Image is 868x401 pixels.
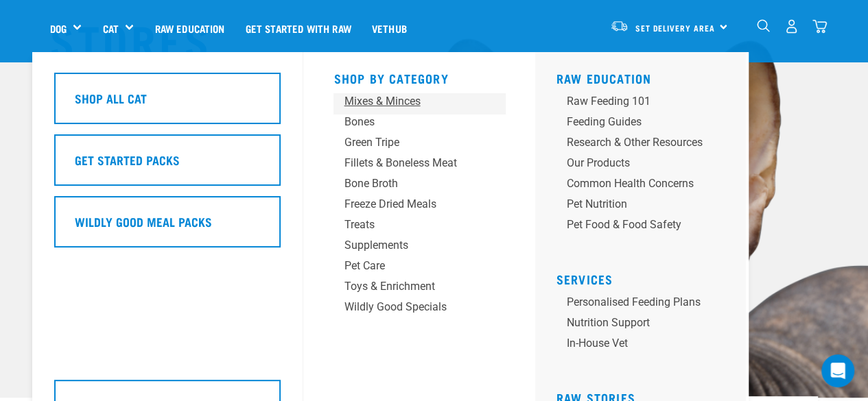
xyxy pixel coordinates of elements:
[784,19,799,34] img: user.png
[74,212,211,230] h5: Wildly Good Meal Packs
[144,1,235,56] a: Raw Education
[556,155,735,175] a: Our Products
[54,73,281,134] a: Shop All Cat
[54,196,281,258] a: Wildly Good Meal Packs
[333,237,505,258] a: Supplements
[566,93,702,110] div: Raw Feeding 101
[333,134,505,155] a: Green Tripe
[333,71,505,82] h5: Shop By Category
[344,217,472,233] div: Treats
[54,134,281,196] a: Get Started Packs
[333,114,505,134] a: Bones
[333,196,505,217] a: Freeze Dried Meals
[556,175,735,196] a: Common Health Concerns
[344,196,472,212] div: Freeze Dried Meals
[50,21,67,36] a: Dog
[556,294,735,315] a: Personalised Feeding Plans
[812,19,827,34] img: home-icon@2x.png
[333,258,505,278] a: Pet Care
[566,175,702,192] div: Common Health Concerns
[566,134,702,151] div: Research & Other Resources
[556,315,735,335] a: Nutrition Support
[556,217,735,237] a: Pet Food & Food Safety
[74,89,146,107] h5: Shop All Cat
[344,175,472,192] div: Bone Broth
[556,114,735,134] a: Feeding Guides
[566,114,702,130] div: Feeding Guides
[344,278,472,295] div: Toys & Enrichment
[566,217,702,233] div: Pet Food & Food Safety
[821,354,854,387] div: Open Intercom Messenger
[556,134,735,155] a: Research & Other Resources
[344,299,472,315] div: Wildly Good Specials
[556,196,735,217] a: Pet Nutrition
[556,75,651,82] a: Raw Education
[333,93,505,114] a: Mixes & Minces
[74,151,179,169] h5: Get Started Packs
[566,196,702,212] div: Pet Nutrition
[344,93,472,110] div: Mixes & Minces
[610,20,629,32] img: van-moving.png
[333,278,505,299] a: Toys & Enrichment
[566,155,702,171] div: Our Products
[362,1,417,56] a: Vethub
[635,25,715,30] span: Set Delivery Area
[333,299,505,319] a: Wildly Good Specials
[556,335,735,356] a: In-house vet
[344,114,472,130] div: Bones
[344,258,472,274] div: Pet Care
[344,155,472,171] div: Fillets & Boneless Meat
[556,394,635,401] a: Raw Stories
[344,237,472,254] div: Supplements
[757,19,770,32] img: home-icon-1@2x.png
[235,1,362,56] a: Get started with Raw
[333,217,505,237] a: Treats
[333,155,505,175] a: Fillets & Boneless Meat
[556,93,735,114] a: Raw Feeding 101
[333,175,505,196] a: Bone Broth
[102,21,118,36] a: Cat
[556,272,735,283] h5: Services
[344,134,472,151] div: Green Tripe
